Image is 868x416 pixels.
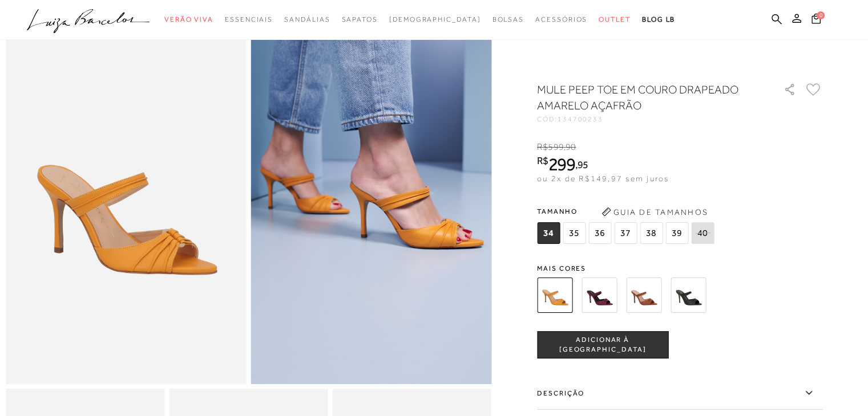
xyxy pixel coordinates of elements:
a: categoryNavScreenReaderText [284,9,330,30]
label: Descrição [537,377,822,410]
span: Sandálias [284,15,330,23]
span: 36 [588,222,611,244]
a: categoryNavScreenReaderText [535,9,587,30]
button: Guia de Tamanhos [597,203,712,221]
span: 39 [665,222,688,244]
img: image [6,24,247,384]
span: ADICIONAR À [GEOGRAPHIC_DATA] [538,335,668,355]
span: 599 [548,142,563,152]
span: Essenciais [225,15,273,23]
a: categoryNavScreenReaderText [599,9,631,30]
span: 299 [548,154,575,174]
a: categoryNavScreenReaderText [225,9,273,30]
span: 34 [537,222,560,244]
span: 134700233 [558,115,603,123]
button: ADICIONAR À [GEOGRAPHIC_DATA] [537,331,668,358]
span: Outlet [599,15,631,23]
span: Mais cores [537,265,822,272]
img: MULE PEEP TOE EM COURO DRAPEADO PRETO [671,278,706,313]
i: , [575,160,588,170]
img: MULE PEEP TOE EM COURO DRAPEADO AMEIXA [582,278,617,313]
span: Tamanho [537,203,717,220]
i: R$ [537,156,548,166]
span: 90 [566,142,576,152]
span: ou 2x de R$149,97 sem juros [537,174,669,183]
img: MULE PEEP TOE EM COURO DRAPEADO CARAMELO [626,278,661,313]
span: 37 [614,222,637,244]
span: 35 [563,222,586,244]
div: CÓD: [537,116,765,123]
span: 0 [817,11,825,19]
h1: MULE PEEP TOE EM COURO DRAPEADO AMARELO AÇAFRÃO [537,81,751,113]
span: Verão Viva [164,15,213,23]
a: noSubCategoriesText [389,9,481,30]
a: categoryNavScreenReaderText [492,9,524,30]
span: BLOG LB [642,15,675,23]
a: categoryNavScreenReaderText [164,9,213,30]
img: MULE PEEP TOE EM COURO DRAPEADO AMARELO AÇAFRÃO [537,278,572,313]
a: categoryNavScreenReaderText [341,9,377,30]
span: 95 [578,158,588,170]
i: R$ [537,142,548,152]
span: [DEMOGRAPHIC_DATA] [389,15,481,23]
span: 38 [640,222,663,244]
span: 40 [691,222,714,244]
button: 0 [808,13,824,28]
i: , [564,142,576,152]
a: BLOG LB [642,9,675,30]
span: Sapatos [341,15,377,23]
img: image [251,24,492,384]
span: Acessórios [535,15,587,23]
span: Bolsas [492,15,524,23]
